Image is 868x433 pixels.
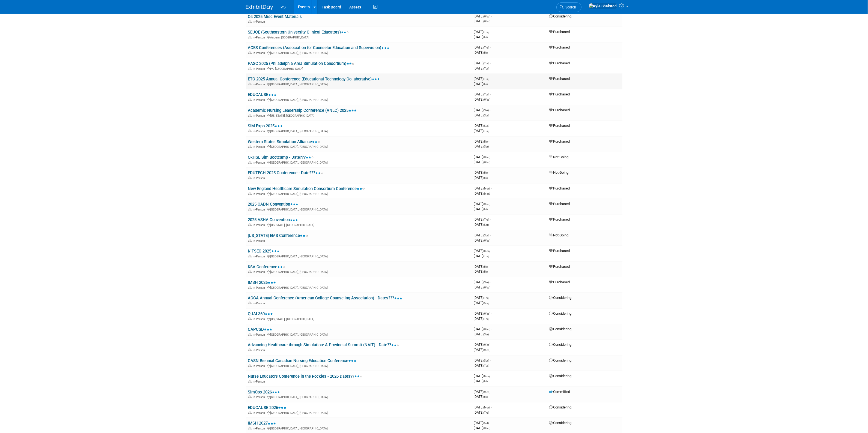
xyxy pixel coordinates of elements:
[474,19,491,23] span: [DATE]
[248,77,380,82] a: ETC 2025 Annual Conference (Educational Technology Collaborative)
[490,77,491,81] span: -
[248,129,470,133] div: [GEOGRAPHIC_DATA], [GEOGRAPHIC_DATA]
[253,51,267,55] span: In-Person
[484,203,491,206] span: (Wed)
[490,296,491,300] span: -
[484,317,490,320] span: (Thu)
[248,124,283,128] a: SIM Expo 2025
[549,249,570,253] span: Purchased
[484,427,491,430] span: (Wed)
[253,83,267,86] span: In-Person
[484,176,488,179] span: (Fri)
[248,114,252,117] img: In-Person Event
[549,280,570,284] span: Purchased
[484,145,489,148] span: (Sat)
[490,358,491,362] span: -
[490,421,491,425] span: -
[248,191,470,196] div: [GEOGRAPHIC_DATA], [GEOGRAPHIC_DATA]
[248,364,252,367] img: In-Person Event
[253,98,267,102] span: In-Person
[474,332,489,336] span: [DATE]
[248,317,252,320] img: In-Person Event
[474,374,492,378] span: [DATE]
[491,186,492,190] span: -
[248,427,252,429] img: In-Person Event
[484,67,490,70] span: (Tue)
[474,45,491,49] span: [DATE]
[248,208,252,211] img: In-Person Event
[549,108,570,112] span: Purchased
[248,426,470,430] div: [GEOGRAPHIC_DATA], [GEOGRAPHIC_DATA]
[248,51,252,54] img: In-Person Event
[253,348,267,352] span: In-Person
[474,97,491,101] span: [DATE]
[549,14,572,18] span: Considering
[253,36,267,39] span: In-Person
[253,302,267,305] span: In-Person
[474,144,489,148] span: [DATE]
[484,359,490,362] span: (Sun)
[248,130,252,132] img: In-Person Event
[484,20,491,23] span: (Wed)
[490,217,491,221] span: -
[474,170,490,175] span: [DATE]
[474,280,491,284] span: [DATE]
[474,296,491,300] span: [DATE]
[474,395,488,399] span: [DATE]
[484,114,490,117] span: (Sun)
[484,312,491,315] span: (Wed)
[474,61,491,65] span: [DATE]
[484,411,490,414] span: (Thu)
[549,390,570,394] span: Committed
[253,286,267,290] span: In-Person
[474,217,491,221] span: [DATE]
[253,161,267,164] span: In-Person
[484,333,489,336] span: (Sat)
[248,82,470,86] div: [GEOGRAPHIC_DATA], [GEOGRAPHIC_DATA]
[484,171,488,174] span: (Fri)
[484,161,491,164] span: (Wed)
[484,296,490,299] span: (Thu)
[484,124,490,127] span: (Sun)
[474,254,490,258] span: [DATE]
[248,302,252,304] img: In-Person Event
[474,186,492,190] span: [DATE]
[549,45,570,49] span: Purchased
[549,139,570,143] span: Purchased
[489,170,490,175] span: -
[248,36,252,38] img: In-Person Event
[248,176,252,179] img: In-Person Event
[549,30,570,34] span: Purchased
[484,62,490,65] span: (Tue)
[484,406,491,409] span: (Mon)
[248,66,470,71] div: PA, [GEOGRAPHIC_DATA]
[253,317,267,321] span: In-Person
[474,160,491,164] span: [DATE]
[491,311,492,315] span: -
[474,249,492,253] span: [DATE]
[248,390,280,395] a: SimOps 2026
[253,255,267,258] span: In-Person
[474,129,490,133] span: [DATE]
[589,3,617,9] img: Kyle Shelstad
[253,333,267,336] span: In-Person
[491,155,492,159] span: -
[253,270,267,274] span: In-Person
[491,342,492,347] span: -
[474,108,491,112] span: [DATE]
[491,249,492,253] span: -
[474,191,491,196] span: [DATE]
[248,374,363,379] a: Nurse Educators Conference in the Rockies - 2026 Dates??
[484,192,491,195] span: (Mon)
[248,380,252,383] img: In-Person Event
[474,358,491,362] span: [DATE]
[248,223,252,226] img: In-Person Event
[248,280,276,285] a: IMSH 2026
[248,348,252,351] img: In-Person Event
[253,114,267,118] span: In-Person
[474,348,491,352] span: [DATE]
[484,390,491,393] span: (Wed)
[484,208,488,211] span: (Fri)
[490,92,491,96] span: -
[549,374,572,378] span: Considering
